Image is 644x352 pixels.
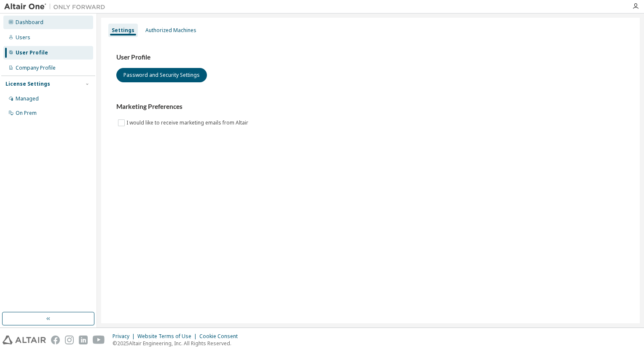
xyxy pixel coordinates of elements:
img: linkedin.svg [79,336,88,344]
div: Company Profile [16,65,56,71]
div: Cookie Consent [199,333,243,340]
div: Privacy [113,333,137,340]
img: youtube.svg [93,336,105,344]
div: Dashboard [16,19,43,26]
h3: Marketing Preferences [116,103,625,111]
div: Authorized Machines [145,27,196,34]
img: Altair One [4,3,110,11]
img: instagram.svg [65,336,74,344]
button: Password and Security Settings [116,68,207,82]
div: License Settings [5,81,50,87]
div: On Prem [16,110,37,116]
h3: User Profile [116,53,625,62]
div: Website Terms of Use [137,333,199,340]
img: facebook.svg [51,336,60,344]
img: altair_logo.svg [3,336,46,344]
p: © 2025 Altair Engineering, Inc. All Rights Reserved. [113,340,243,347]
div: Users [16,34,30,41]
label: I would like to receive marketing emails from Altair [126,118,250,128]
div: Managed [16,95,39,102]
div: User Profile [16,49,48,56]
div: Settings [112,27,134,34]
